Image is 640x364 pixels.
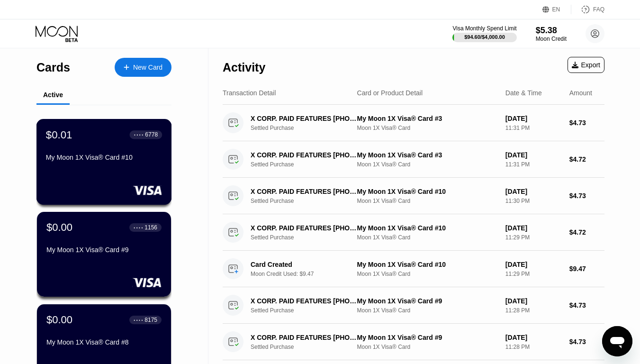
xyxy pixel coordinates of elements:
[357,151,498,159] div: My Moon 1X Visa® Card #3
[357,188,498,195] div: My Moon 1X Visa® Card #10
[505,307,562,314] div: 11:28 PM
[134,226,143,229] div: ● ● ● ●
[223,141,604,178] div: X CORP. PAID FEATURES [PHONE_NUMBER] USSettled PurchaseMy Moon 1X Visa® Card #3Moon 1X Visa® Card...
[357,224,498,232] div: My Moon 1X Visa® Card #10
[46,221,72,234] div: $0.00
[536,36,567,42] div: Moon Credit
[357,89,423,97] div: Card or Product Detail
[568,57,604,73] div: Export
[223,214,604,251] div: X CORP. PAID FEATURES [PHONE_NUMBER] USSettled PurchaseMy Moon 1X Visa® Card #10Moon 1X Visa® Car...
[251,271,365,277] div: Moon Credit Used: $9.47
[43,91,63,99] div: Active
[536,26,567,42] div: $5.38Moon Credit
[251,151,357,159] div: X CORP. PAID FEATURES [PHONE_NUMBER] US
[223,105,604,141] div: X CORP. PAID FEATURES [PHONE_NUMBER] USSettled PurchaseMy Moon 1X Visa® Card #3Moon 1X Visa® Card...
[593,6,604,13] div: FAQ
[357,125,498,131] div: Moon 1X Visa® Card
[505,224,562,232] div: [DATE]
[223,324,604,360] div: X CORP. PAID FEATURES [PHONE_NUMBER] USSettled PurchaseMy Moon 1X Visa® Card #9Moon 1X Visa® Card...
[357,344,498,350] div: Moon 1X Visa® Card
[505,344,562,350] div: 11:28 PM
[505,297,562,305] div: [DATE]
[251,307,365,314] div: Settled Purchase
[505,334,562,341] div: [DATE]
[145,131,158,138] div: 6778
[452,25,516,42] div: Visa Monthly Spend Limit$94.60/$4,000.00
[223,61,265,74] div: Activity
[505,188,562,195] div: [DATE]
[36,61,70,74] div: Cards
[569,228,604,236] div: $4.72
[251,234,365,241] div: Settled Purchase
[505,198,562,204] div: 11:30 PM
[223,178,604,214] div: X CORP. PAID FEATURES [PHONE_NUMBER] USSettled PurchaseMy Moon 1X Visa® Card #10Moon 1X Visa® Car...
[569,119,604,127] div: $4.73
[251,344,365,350] div: Settled Purchase
[505,261,562,268] div: [DATE]
[357,198,498,204] div: Moon 1X Visa® Card
[133,64,162,72] div: New Card
[572,61,600,69] div: Export
[251,125,365,131] div: Settled Purchase
[569,192,604,200] div: $4.73
[251,161,365,168] div: Settled Purchase
[251,198,365,204] div: Settled Purchase
[505,89,542,97] div: Date & Time
[542,5,571,14] div: EN
[37,212,171,297] div: $0.00● ● ● ●1156My Moon 1X Visa® Card #9
[357,307,498,314] div: Moon 1X Visa® Card
[144,317,157,323] div: 8175
[452,25,516,32] div: Visa Monthly Spend Limit
[505,271,562,277] div: 11:29 PM
[144,224,157,231] div: 1156
[46,128,72,141] div: $0.01
[251,297,357,305] div: X CORP. PAID FEATURES [PHONE_NUMBER] US
[569,89,592,97] div: Amount
[357,297,498,305] div: My Moon 1X Visa® Card #9
[464,34,505,40] div: $94.60 / $4,000.00
[505,115,562,122] div: [DATE]
[357,261,498,268] div: My Moon 1X Visa® Card #10
[251,188,357,195] div: X CORP. PAID FEATURES [PHONE_NUMBER] US
[552,6,560,13] div: EN
[46,154,162,161] div: My Moon 1X Visa® Card #10
[505,151,562,159] div: [DATE]
[505,161,562,168] div: 11:31 PM
[134,318,143,321] div: ● ● ● ●
[134,133,144,136] div: ● ● ● ●
[536,26,567,36] div: $5.38
[115,58,171,77] div: New Card
[505,234,562,241] div: 11:29 PM
[357,334,498,341] div: My Moon 1X Visa® Card #9
[505,125,562,131] div: 11:31 PM
[223,287,604,324] div: X CORP. PAID FEATURES [PHONE_NUMBER] USSettled PurchaseMy Moon 1X Visa® Card #9Moon 1X Visa® Card...
[251,334,357,341] div: X CORP. PAID FEATURES [PHONE_NUMBER] US
[357,115,498,122] div: My Moon 1X Visa® Card #3
[46,314,72,326] div: $0.00
[251,261,357,268] div: Card Created
[223,251,604,287] div: Card CreatedMoon Credit Used: $9.47My Moon 1X Visa® Card #10Moon 1X Visa® Card[DATE]11:29 PM$9.47
[357,234,498,241] div: Moon 1X Visa® Card
[357,271,498,277] div: Moon 1X Visa® Card
[602,326,632,356] iframe: Кнопка запуска окна обмена сообщениями
[569,338,604,346] div: $4.73
[46,246,162,254] div: My Moon 1X Visa® Card #9
[569,265,604,273] div: $9.47
[223,89,276,97] div: Transaction Detail
[251,224,357,232] div: X CORP. PAID FEATURES [PHONE_NUMBER] US
[571,5,604,14] div: FAQ
[251,115,357,122] div: X CORP. PAID FEATURES [PHONE_NUMBER] US
[569,155,604,163] div: $4.72
[46,338,162,346] div: My Moon 1X Visa® Card #8
[569,301,604,309] div: $4.73
[37,119,171,204] div: $0.01● ● ● ●6778My Moon 1X Visa® Card #10
[357,161,498,168] div: Moon 1X Visa® Card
